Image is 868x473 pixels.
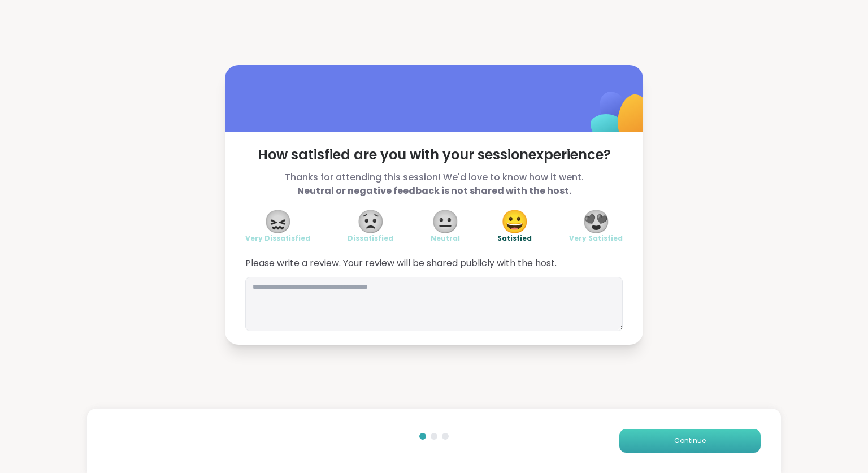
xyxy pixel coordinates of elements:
span: 😍 [582,211,610,232]
span: Thanks for attending this session! We'd love to know how it went. [245,171,623,198]
span: Dissatisfied [348,234,393,243]
button: Continue [619,429,761,453]
span: Please write a review. Your review will be shared publicly with the host. [245,257,623,270]
span: Very Dissatisfied [245,234,310,243]
span: Satisfied [497,234,532,243]
span: How satisfied are you with your session experience? [245,146,623,164]
span: 😀 [501,211,529,232]
span: 😟 [357,211,385,232]
span: Continue [674,436,706,446]
span: 😖 [264,211,292,232]
span: Very Satisfied [569,234,623,243]
b: Neutral or negative feedback is not shared with the host. [297,184,571,197]
span: Neutral [431,234,460,243]
img: ShareWell Logomark [564,62,676,175]
span: 😐 [431,211,459,232]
